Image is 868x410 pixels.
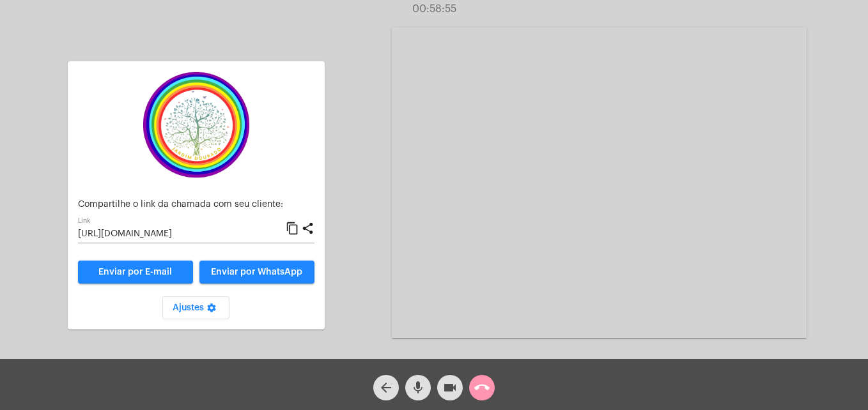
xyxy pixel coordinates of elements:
span: Enviar por WhatsApp [211,268,302,277]
span: Ajustes [173,303,219,312]
mat-icon: call_end [474,380,490,395]
img: c337f8d0-2252-6d55-8527-ab50248c0d14.png [132,72,260,178]
mat-icon: videocam [442,380,458,395]
span: 00:58:55 [412,4,456,14]
button: Enviar por WhatsApp [199,261,314,284]
button: Ajustes [162,296,229,319]
mat-icon: content_copy [286,221,299,236]
p: Compartilhe o link da chamada com seu cliente: [78,200,314,209]
mat-icon: settings [204,303,219,318]
mat-icon: arrow_back [378,380,394,395]
span: Enviar por E-mail [98,268,172,277]
mat-icon: mic [410,380,426,395]
a: Enviar por E-mail [78,261,193,284]
mat-icon: share [301,221,314,236]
